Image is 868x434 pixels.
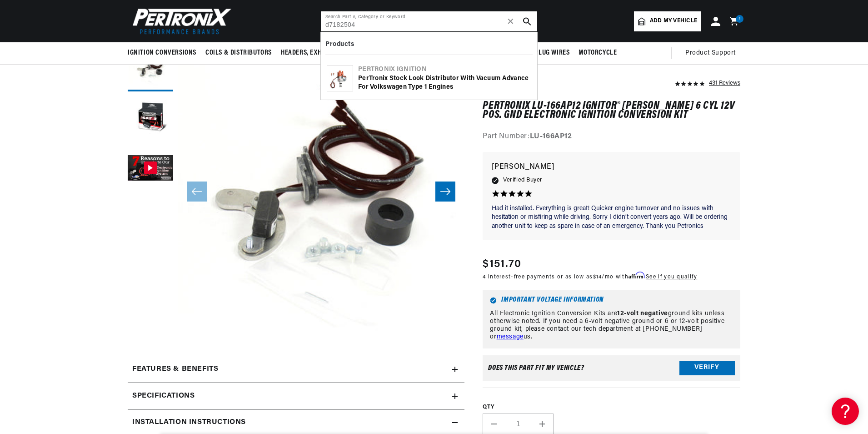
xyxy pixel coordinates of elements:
span: Verified Buyer [503,176,542,186]
strong: LU-166AP12 [530,133,572,141]
div: 431 Reviews [709,77,740,88]
span: $151.70 [483,256,521,273]
strong: 12-volt negative [617,311,668,318]
button: Load image 2 in gallery view [128,96,173,141]
a: Add my vehicle [634,11,701,31]
a: See if you qualify - Learn more about Affirm Financing (opens in modal) [646,274,697,280]
span: Headers, Exhausts & Components [281,48,387,58]
a: message [497,333,524,340]
img: PerTronix Stock Look Distributor with Vacuum Advance for Volkswagen Type 1 Engines [327,66,353,91]
summary: Headers, Exhausts & Components [276,42,392,64]
media-gallery: Gallery Viewer [128,46,464,338]
div: Pertronix Ignition [358,65,531,74]
button: Load image 1 in gallery view [128,46,173,91]
button: search button [517,11,537,31]
summary: Specifications [128,383,464,409]
span: Coils & Distributors [205,48,272,58]
span: Ignition Conversions [128,48,196,58]
div: Does This part fit My vehicle? [488,364,584,372]
span: $14 [593,274,602,280]
p: [PERSON_NAME] [492,161,731,174]
h2: Specifications [132,390,195,402]
summary: Ignition Conversions [128,42,201,64]
div: PerTronix Stock Look Distributor with Vacuum Advance for Volkswagen Type 1 Engines [358,74,531,92]
span: Affirm [629,272,644,279]
button: Verify [679,361,735,375]
span: 1 [739,15,741,23]
span: Motorcycle [579,48,617,58]
h6: Important Voltage Information [490,298,733,304]
input: Search Part #, Category or Keyword [321,11,537,31]
span: Spark Plug Wires [514,48,570,58]
span: Add my vehicle [650,17,697,25]
h2: Installation instructions [132,417,246,429]
summary: Product Support [685,42,740,64]
summary: Coils & Distributors [201,42,276,64]
p: All Electronic Ignition Conversion Kits are ground kits unless otherwise noted. If you need a 6-v... [490,311,733,341]
button: Slide right [435,182,455,202]
img: Pertronix [128,5,232,37]
p: Had it installed. Everything is great! Quicker engine turnover and no issues with hesitation or m... [492,204,731,231]
h1: PerTronix LU-166AP12 Ignitor® [PERSON_NAME] 6 cyl 12v Pos. Gnd Electronic Ignition Conversion Kit [483,101,740,120]
div: Part Number: [483,131,740,143]
button: Slide left [187,182,207,202]
label: QTY [483,404,740,411]
p: 4 interest-free payments or as low as /mo with . [483,273,697,281]
summary: Spark Plug Wires [510,42,574,64]
span: Product Support [685,48,736,58]
b: Products [325,41,354,48]
h2: Features & Benefits [132,363,218,375]
summary: Features & Benefits [128,356,464,383]
summary: Motorcycle [574,42,621,64]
